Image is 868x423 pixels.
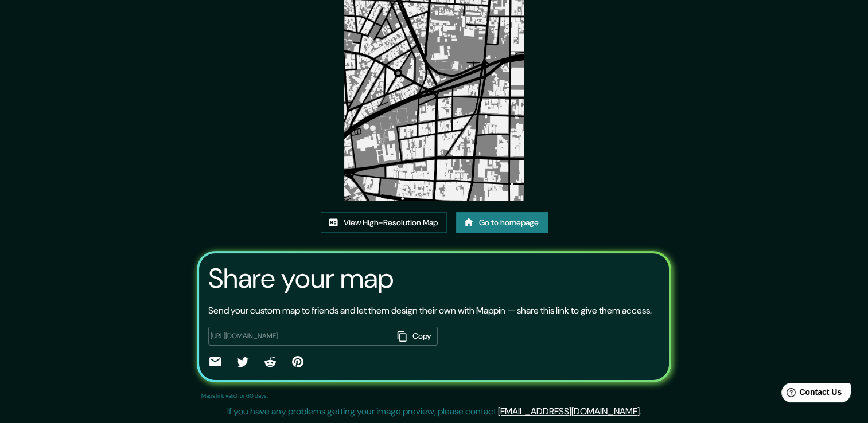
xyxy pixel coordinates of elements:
[498,405,640,417] a: [EMAIL_ADDRESS][DOMAIN_NAME]
[208,263,394,295] h3: Share your map
[766,378,855,410] iframe: Help widget launcher
[393,327,438,346] button: Copy
[321,212,447,233] a: View High-Resolution Map
[201,391,268,400] p: Maps link valid for 60 days.
[227,405,641,418] p: If you have any problems getting your image preview, please contact .
[208,304,652,318] p: Send your custom map to friends and let them design their own with Mappin — share this link to gi...
[456,212,548,233] a: Go to homepage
